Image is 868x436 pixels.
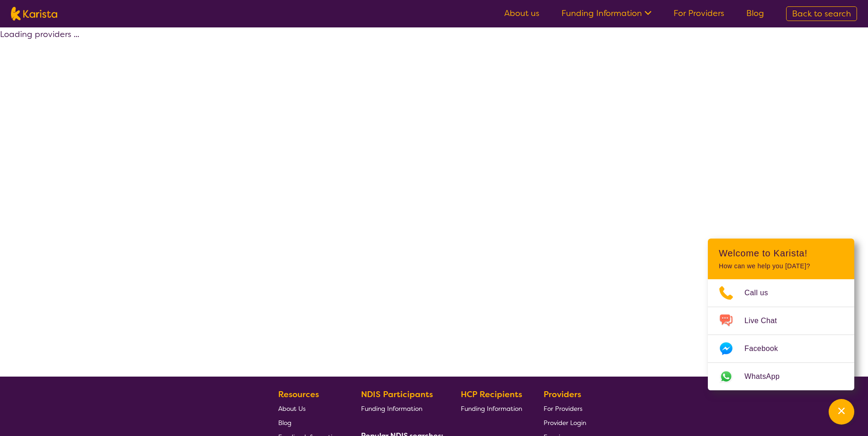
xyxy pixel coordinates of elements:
[278,401,340,415] a: About Us
[746,8,764,19] a: Blog
[719,248,843,259] h2: Welcome to Karista!
[544,415,586,430] a: Provider Login
[792,8,851,19] span: Back to search
[504,8,539,19] a: About us
[461,401,522,415] a: Funding Information
[544,401,586,415] a: For Providers
[708,363,854,390] a: Web link opens in a new tab.
[278,419,291,427] span: Blog
[361,401,440,415] a: Funding Information
[708,279,854,390] ul: Choose channel
[361,389,433,400] b: NDIS Participants
[544,419,586,427] span: Provider Login
[11,7,57,21] img: Karista logo
[708,239,854,390] div: Channel Menu
[829,399,854,425] button: Channel Menu
[461,389,522,400] b: HCP Recipients
[744,314,788,328] span: Live Chat
[278,415,340,430] a: Blog
[278,389,319,400] b: Resources
[361,404,422,413] span: Funding Information
[461,404,522,413] span: Funding Information
[719,262,843,270] p: How can we help you [DATE]?
[278,404,306,413] span: About Us
[744,342,789,356] span: Facebook
[744,286,779,300] span: Call us
[674,8,724,19] a: For Providers
[786,6,857,21] a: Back to search
[544,389,581,400] b: Providers
[744,370,791,383] span: WhatsApp
[544,404,582,413] span: For Providers
[561,8,652,19] a: Funding Information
